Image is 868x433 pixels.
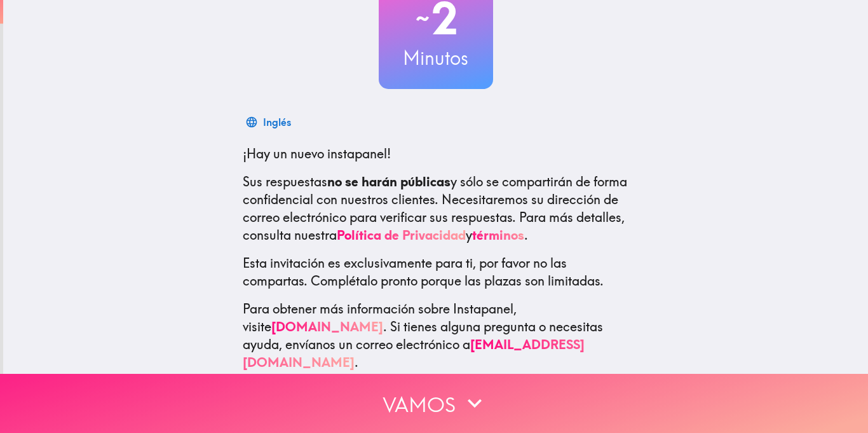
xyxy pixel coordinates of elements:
font: ¡Hay un nuevo instapanel! [243,146,391,162]
font: . [355,354,358,370]
font: no se harán públicas [327,174,451,189]
font: y [466,227,472,243]
font: Necesitaremos su dirección de correo electrónico para verificar sus respuestas. [243,191,618,225]
a: [DOMAIN_NAME] [271,319,383,334]
font: Vamos [383,392,456,418]
font: . Si tienes alguna pregunta o necesitas ayuda, envíanos un correo electrónico a [243,319,603,352]
font: Inglés [263,116,291,128]
font: Complétalo pronto porque las plazas son limitadas. [311,273,604,289]
font: Minutos [403,46,468,70]
font: . [524,227,528,243]
font: Esta invitación es exclusivamente para ti, por favor no las compartas. [243,255,567,289]
a: Política de Privacidad [337,227,466,243]
font: y sólo se compartirán de forma confidencial con nuestros clientes. [243,174,627,207]
font: Para obtener más información sobre Instapanel, visite [243,301,517,334]
font: Sus respuestas [243,174,327,189]
a: términos [472,227,524,243]
font: Para más detalles, consulta nuestra [243,209,625,243]
button: Inglés [243,109,296,135]
a: [EMAIL_ADDRESS][DOMAIN_NAME] [243,336,585,370]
